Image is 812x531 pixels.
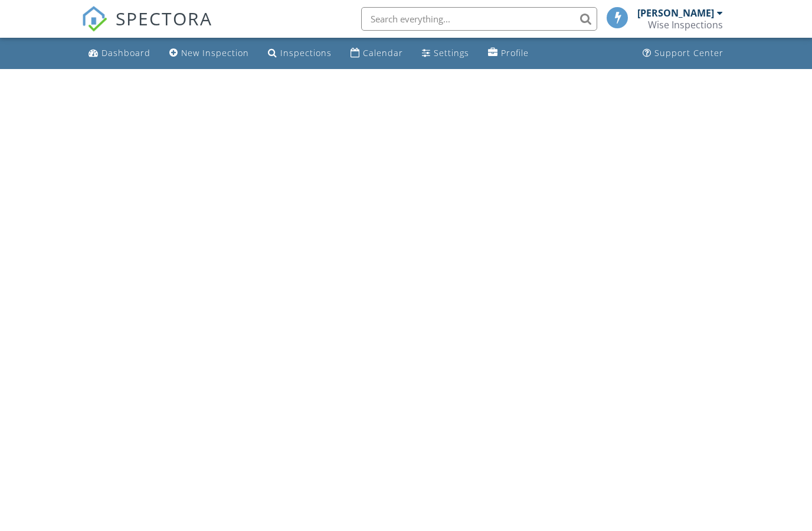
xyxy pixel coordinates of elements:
[263,42,336,64] a: Inspections
[84,42,155,64] a: Dashboard
[181,47,249,58] div: New Inspection
[638,42,728,64] a: Support Center
[648,19,723,31] div: Wise Inspections
[102,47,150,58] div: Dashboard
[501,47,529,58] div: Profile
[165,42,254,64] a: New Inspection
[654,47,723,58] div: Support Center
[280,47,332,58] div: Inspections
[81,6,107,32] img: The Best Home Inspection Software - Spectora
[116,6,212,31] span: SPECTORA
[434,47,469,58] div: Settings
[363,47,403,58] div: Calendar
[361,7,597,31] input: Search everything...
[346,42,408,64] a: Calendar
[417,42,474,64] a: Settings
[483,42,533,64] a: Profile
[637,7,714,19] div: [PERSON_NAME]
[81,16,212,41] a: SPECTORA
